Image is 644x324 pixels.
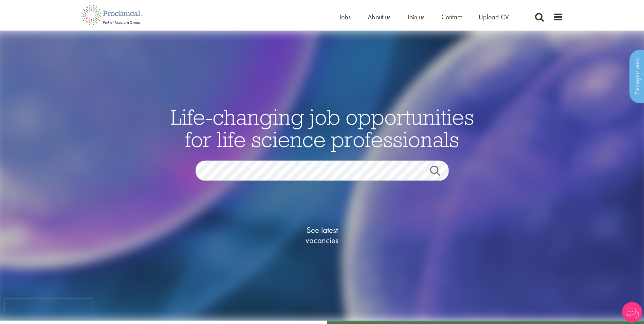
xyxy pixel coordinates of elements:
[288,198,356,272] a: See latestvacancies
[170,103,474,152] span: Life-changing job opportunities for life science professionals
[425,165,454,179] a: Job search submit button
[5,299,92,319] iframe: reCAPTCHA
[288,225,356,245] span: See latest vacancies
[407,13,424,21] a: Join us
[441,13,462,21] a: Contact
[339,13,351,21] a: Jobs
[622,302,642,322] img: Chatbot
[479,13,509,21] a: Upload CV
[368,13,390,21] a: About us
